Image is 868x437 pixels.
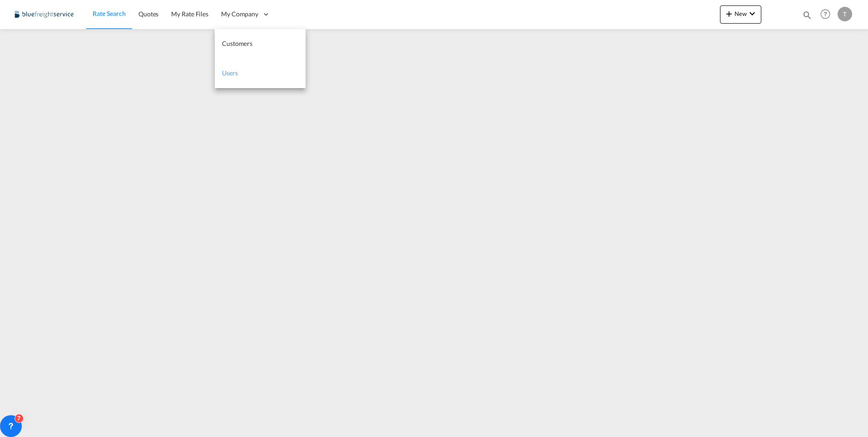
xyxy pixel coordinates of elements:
span: Help [818,6,833,22]
span: Rate Search [93,10,126,17]
a: Customers [215,29,306,59]
a: Users [215,59,306,88]
md-icon: icon-plus 400-fg [724,8,735,19]
span: My Rate Files [171,10,208,18]
div: icon-magnify [802,10,812,24]
span: Quotes [138,10,158,18]
span: Customers [222,40,252,47]
span: My Company [221,10,258,19]
button: icon-plus 400-fgNewicon-chevron-down [720,5,761,24]
md-icon: icon-magnify [802,10,812,20]
span: Users [222,69,238,77]
div: Help [818,6,838,23]
span: New [724,10,758,17]
md-icon: icon-chevron-down [747,8,758,19]
div: T [838,7,852,21]
img: 9097ab40c0d911ee81d80fb7ec8da167.JPG [14,4,75,25]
